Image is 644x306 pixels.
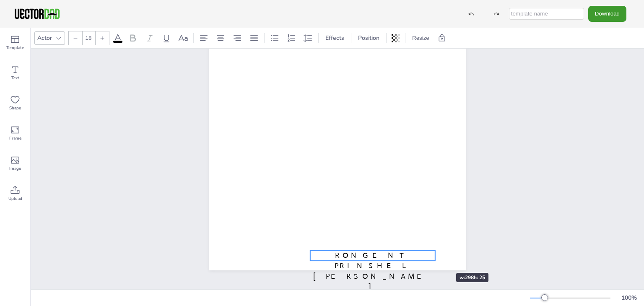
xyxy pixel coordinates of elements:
span: Effects [324,34,346,42]
span: Upload [8,195,22,202]
input: template name [509,8,584,20]
span: Image [9,165,21,172]
span: Text [11,75,19,81]
span: Position [356,34,381,42]
span: Shape [9,105,21,112]
button: Download [588,6,626,21]
span: RONGENT PRINSHEL [PERSON_NAME] [313,251,432,292]
button: Resize [409,31,433,45]
div: w: 298 h: 25 [456,273,488,282]
div: Actor [36,32,54,44]
span: Template [6,44,24,51]
img: VectorDad-1.png [13,8,61,20]
div: 100 % [619,294,639,302]
span: Frame [9,135,21,142]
